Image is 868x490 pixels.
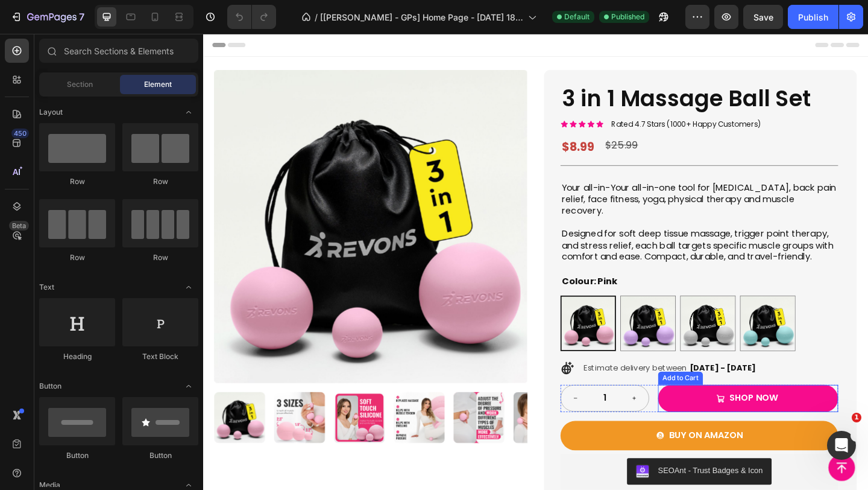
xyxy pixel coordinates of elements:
[798,11,828,24] div: Publish
[179,377,198,396] span: Toggle open
[179,278,198,297] span: Toggle open
[436,110,474,132] div: $25.99
[122,450,198,461] div: Button
[389,54,691,87] h1: 3 in 1 Massage Ball Set
[79,10,84,24] p: 7
[5,5,90,29] button: 7
[611,11,644,22] span: Published
[39,39,198,63] input: Search Sections & Elements
[9,221,29,231] div: Beta
[320,11,523,24] span: [[PERSON_NAME] - GPs] Home Page - [DATE] 18:01:09
[11,129,29,138] div: 450
[453,383,485,410] button: increment
[39,176,115,187] div: Row
[529,357,601,369] span: [DATE] - [DATE]
[203,34,868,490] iframe: Design area
[179,103,198,122] span: Toggle open
[507,428,587,446] p: BUY ON AMAZON
[753,12,773,22] span: Save
[389,421,691,453] a: BUY ON AMAZON
[389,383,421,410] button: decrement
[389,110,427,136] div: $8.99
[495,382,691,412] button: shop now
[421,383,453,410] input: quantity
[315,11,318,24] span: /
[389,260,452,280] legend: Colour: Pink
[39,107,63,118] span: Layout
[788,5,838,29] button: Publish
[573,390,626,403] div: shop now
[39,351,115,362] div: Heading
[39,450,115,461] div: Button
[414,357,526,369] span: Estimate delivery between
[743,5,783,29] button: Save
[39,252,115,263] div: Row
[39,381,61,392] span: Button
[122,252,198,263] div: Row
[67,79,93,90] span: Section
[390,162,690,250] p: Your all-in-Your all-in-one tool for [MEDICAL_DATA], back pain relief, face fitness, yoga, physic...
[227,5,276,29] div: Undo/Redo
[122,351,198,362] div: Text Block
[827,431,856,460] iframe: Intercom live chat
[144,79,172,90] span: Element
[497,369,541,380] div: Add to Cart
[564,11,590,22] span: Default
[852,413,861,422] span: 1
[122,176,198,187] div: Row
[444,94,607,104] p: Rated 4.7 Stars (1000+ Happy Customers)
[39,282,54,293] span: Text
